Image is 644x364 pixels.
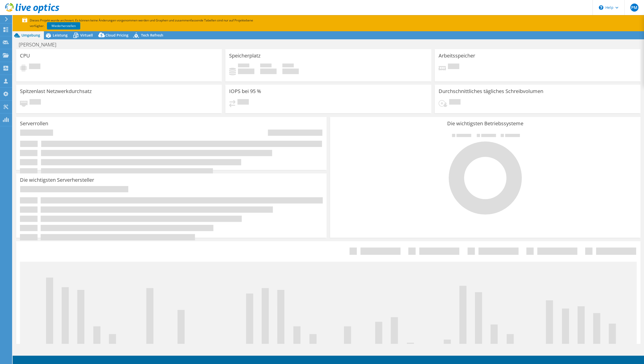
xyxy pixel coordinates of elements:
h1: [PERSON_NAME] [16,42,64,47]
span: Virtuell [80,33,93,38]
span: Insgesamt [282,64,294,69]
h3: CPU [20,53,30,58]
p: Dieses Projekt wurde archiviert. Es können keine Änderungen vorgenommen werden und Graphen und zu... [22,18,270,29]
h3: Die wichtigsten Serverhersteller [20,177,94,183]
span: Ausstehend [237,99,249,106]
h3: Speicherplatz [229,53,260,58]
h3: Serverrollen [20,121,48,126]
h4: 0 GiB [282,69,299,74]
span: Ausstehend [448,64,459,70]
h3: Arbeitsspeicher [439,53,475,58]
h3: Die wichtigsten Betriebssysteme [334,121,637,126]
span: Tech Refresh [141,33,163,38]
svg: \n [599,5,603,10]
span: Cloud Pricing [105,33,128,38]
h3: IOPS bei 95 % [229,88,261,94]
h4: 0 GiB [260,69,277,74]
span: Ausstehend [449,99,461,106]
h3: Durchschnittliches tägliches Schreibvolumen [439,88,543,94]
span: Verfügbar [260,64,272,69]
span: Umgebung [21,33,40,38]
span: Ausstehend [29,64,40,70]
span: Ausstehend [30,99,41,106]
span: Belegt [238,64,249,69]
span: Leistung [53,33,68,38]
h3: Spitzenlast Netzwerkdurchsatz [20,88,92,94]
h4: 0 GiB [238,69,254,74]
a: Wiederherstellen [47,22,80,29]
span: PM [630,4,638,12]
